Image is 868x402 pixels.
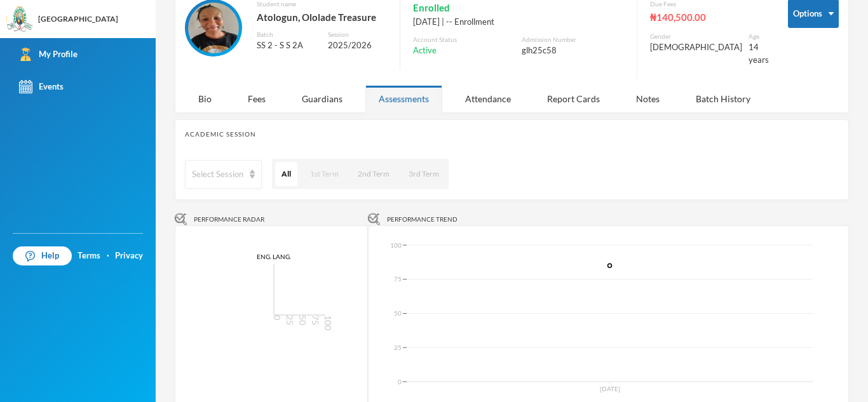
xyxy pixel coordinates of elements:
[413,44,437,57] span: Active
[275,162,297,186] button: All
[185,85,225,112] div: Bio
[285,315,295,325] tspan: 25
[413,16,624,29] div: [DATE] | -- Enrollment
[351,162,396,186] button: 2nd Term
[650,41,742,54] div: [DEMOGRAPHIC_DATA]
[749,41,769,66] div: 14 years
[188,3,239,53] img: STUDENT
[257,9,387,25] div: Atologun, Ololade Treasure
[7,7,32,32] img: logo
[78,250,100,262] a: Terms
[185,130,839,139] div: Academic Session
[452,85,524,112] div: Attendance
[394,276,402,283] tspan: 75
[272,315,283,320] tspan: 0
[38,13,118,25] div: [GEOGRAPHIC_DATA]
[522,35,624,44] div: Admission Number
[623,85,673,112] div: Notes
[534,85,613,112] div: Report Cards
[19,80,64,93] div: Events
[413,35,515,44] div: Account Status
[394,344,402,351] tspan: 25
[387,215,458,224] span: Performance Trend
[257,253,291,260] tspan: ENG. LANG.
[297,315,308,325] tspan: 50
[328,39,387,52] div: 2025/2026
[13,246,72,265] a: Help
[398,378,402,385] tspan: 0
[328,30,387,39] div: Session
[288,85,356,112] div: Guardians
[257,39,318,52] div: SS 2 - S S 2A
[650,9,769,25] div: ₦140,500.00
[257,30,318,39] div: Batch
[599,385,620,392] tspan: [DATE]
[390,241,402,249] tspan: 100
[310,315,321,325] tspan: 75
[650,32,742,41] div: Gender
[194,215,264,224] span: Performance Radar
[107,250,109,262] div: ·
[402,162,445,186] button: 3rd Term
[19,48,78,61] div: My Profile
[323,315,334,330] tspan: 100
[522,44,624,57] div: glh25c58
[234,85,279,112] div: Fees
[115,250,143,262] a: Privacy
[304,162,345,186] button: 1st Term
[394,309,402,317] tspan: 50
[192,168,243,181] div: Select Session
[365,85,442,112] div: Assessments
[682,85,764,112] div: Batch History
[749,32,769,41] div: Age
